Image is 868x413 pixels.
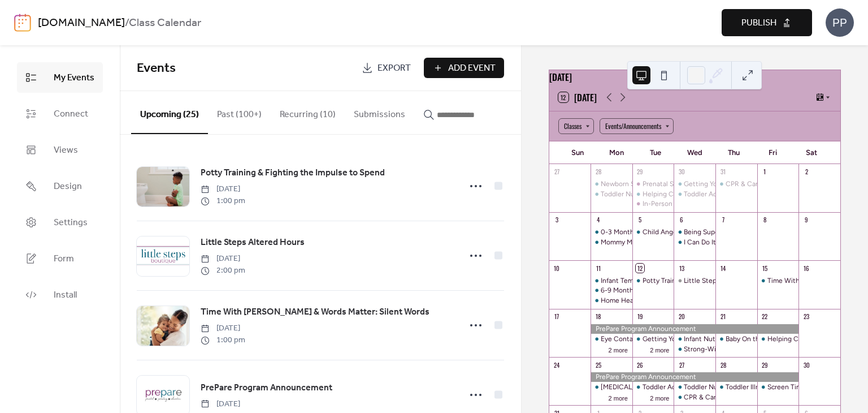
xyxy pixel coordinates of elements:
[674,382,715,392] div: Toddler Nutrition & Toddler Play
[684,238,848,247] div: I Can Do It Myself & Sleeping, Bedtime, and Mornings
[719,167,727,176] div: 31
[553,167,561,176] div: 27
[553,360,561,369] div: 24
[201,306,429,319] span: Time With [PERSON_NAME] & Words Matter: Silent Words
[632,382,674,392] div: Toddler Accidents & Your Financial Future
[719,312,727,321] div: 21
[684,179,835,189] div: Getting Your Child to Eat & Creating Confidence
[201,253,245,265] span: [DATE]
[674,227,715,237] div: Being Super Mom & Credit Scores: the Good, the Bad, the Ugly
[632,334,674,344] div: Getting Your Child to Eat & Creating Confidence
[201,235,305,250] a: Little Steps Altered Hours
[802,312,810,321] div: 23
[802,167,810,176] div: 2
[201,381,332,395] a: PrePare Program Announcement
[684,334,774,344] div: Infant Nutrition & Budget 101
[125,12,129,34] b: /
[632,179,674,189] div: Prenatal Series
[675,141,714,164] div: Wed
[591,179,632,189] div: Newborn Sickness & Teething Time
[553,264,561,272] div: 10
[553,216,561,224] div: 3
[137,56,176,81] span: Events
[591,190,632,199] div: Toddler Nutrition & Toddler Play
[601,238,726,247] div: Mommy Milestones & Creating Kindness
[645,393,674,402] button: 2 more
[674,190,715,199] div: Toddler Accidents & Your Financial Future
[591,324,798,334] div: PrePare Program Announcement
[674,179,715,189] div: Getting Your Child to Eat & Creating Confidence
[597,141,636,164] div: Mon
[201,166,385,180] span: Potty Training & Fighting the Impulse to Spend
[684,190,813,199] div: Toddler Accidents & Your Financial Future
[677,264,685,272] div: 13
[594,167,602,176] div: 28
[201,195,245,207] span: 1:00 pm
[601,227,737,237] div: 0-3 Month & 3-6 Month Infant Expectations
[201,166,385,180] a: Potty Training & Fighting the Impulse to Spend
[714,141,753,164] div: Thu
[643,199,721,209] div: In-Person Prenatal Series
[54,216,88,230] span: Settings
[715,334,757,344] div: Baby On the Move & Staying Out of Debt
[802,360,810,369] div: 30
[345,91,414,133] button: Submissions
[761,167,769,176] div: 1
[632,199,674,209] div: In-Person Prenatal Series
[601,179,736,189] div: Newborn Sickness & [MEDICAL_DATA] Time
[715,179,757,189] div: CPR & Car Seat Safety
[632,227,674,237] div: Child Anger & Creating Honesty
[131,91,208,134] button: Upcoming (25)
[719,360,727,369] div: 28
[674,276,715,286] div: Little Steps Altered Hours
[201,265,245,277] span: 2:00 pm
[554,89,601,105] button: 12[DATE]
[636,141,675,164] div: Tue
[353,58,419,78] a: Export
[601,286,739,295] div: 6-9 Month & 9-12 Month Infant Expectations
[753,141,792,164] div: Fri
[17,243,103,274] a: Form
[674,238,715,247] div: I Can Do It Myself & Sleeping, Bedtime, and Mornings
[54,289,77,302] span: Install
[674,393,715,402] div: CPR & Car Seat Safety
[604,345,632,354] button: 2 more
[201,334,245,346] span: 1:00 pm
[601,190,699,199] div: Toddler Nutrition & Toddler Play
[377,62,411,75] span: Export
[719,216,727,224] div: 7
[726,382,838,392] div: Toddler Illness & Toddler Oral Health
[448,62,496,75] span: Add Event
[601,276,727,286] div: Infant Temperament & Creating Courage
[604,393,632,402] button: 2 more
[591,227,632,237] div: 0-3 Month & 3-6 Month Infant Expectations
[201,305,429,320] a: Time With [PERSON_NAME] & Words Matter: Silent Words
[201,236,305,249] span: Little Steps Altered Hours
[715,382,757,392] div: Toddler Illness & Toddler Oral Health
[558,141,597,164] div: Sun
[761,264,769,272] div: 15
[591,296,632,306] div: Home Health & Anger Management
[726,179,795,189] div: CPR & Car Seat Safety
[17,279,103,310] a: Install
[591,276,632,286] div: Infant Temperament & Creating Courage
[643,276,788,286] div: Potty Training & Fighting the Impulse to Spend
[792,141,831,164] div: Sat
[54,107,88,121] span: Connect
[14,14,31,32] img: logo
[684,345,846,354] div: Strong-Willed Children & Bonding With Your Toddler
[632,276,674,286] div: Potty Training & Fighting the Impulse to Spend
[594,216,602,224] div: 4
[601,382,716,392] div: [MEDICAL_DATA] & Mommy Nutrition
[674,334,715,344] div: Infant Nutrition & Budget 101
[17,171,103,201] a: Design
[757,276,799,286] div: Time With Toddler & Words Matter: Silent Words
[757,334,799,344] div: Helping Children Process Change & Siblings
[826,8,854,37] div: PP
[761,216,769,224] div: 8
[54,71,94,85] span: My Events
[54,180,82,193] span: Design
[424,58,504,78] button: Add Event
[54,252,74,266] span: Form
